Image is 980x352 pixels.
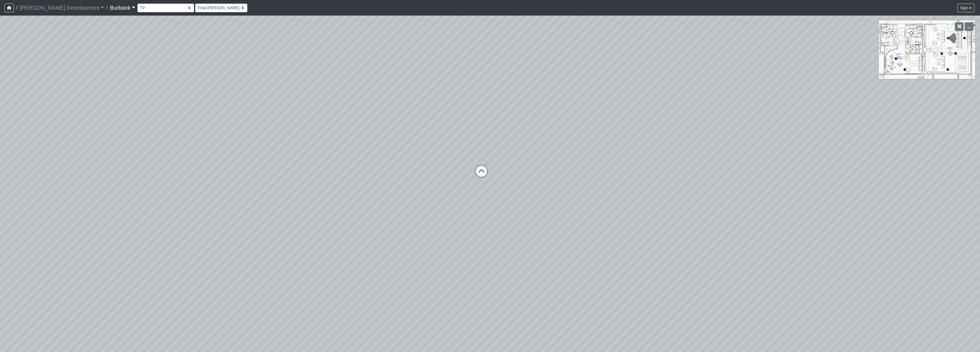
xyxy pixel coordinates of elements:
[4,341,37,352] iframe: Ybug feedback widget
[104,2,110,13] span: /
[14,2,19,13] span: /
[19,2,104,13] a: [PERSON_NAME] Development
[110,2,135,13] a: Burbank
[958,4,974,12] button: Sign in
